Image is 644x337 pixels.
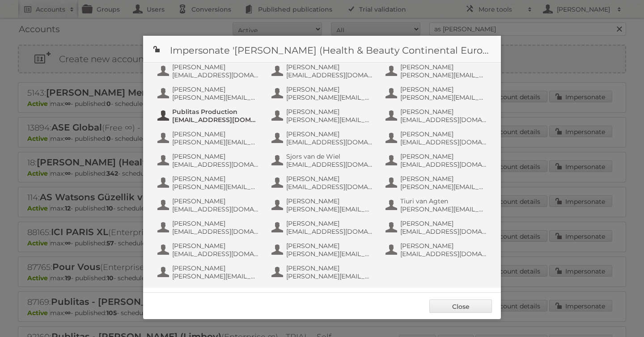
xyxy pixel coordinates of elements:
span: [PERSON_NAME][EMAIL_ADDRESS][DOMAIN_NAME] [172,138,259,146]
button: [PERSON_NAME] [EMAIL_ADDRESS][DOMAIN_NAME] [385,241,490,259]
span: Tiuri van Agten [400,197,487,205]
span: [PERSON_NAME][EMAIL_ADDRESS][DOMAIN_NAME] [286,272,373,280]
span: [PERSON_NAME][EMAIL_ADDRESS][DOMAIN_NAME] [400,183,487,191]
span: [PERSON_NAME] [400,242,487,250]
span: [EMAIL_ADDRESS][DOMAIN_NAME] [172,116,259,124]
a: Close [429,299,492,313]
span: [PERSON_NAME] [172,197,259,205]
span: [PERSON_NAME] [172,175,259,183]
span: Publitas Production [172,108,259,116]
span: [PERSON_NAME] [286,264,373,272]
span: [EMAIL_ADDRESS][DOMAIN_NAME] [172,227,259,236]
span: [PERSON_NAME] [172,85,259,93]
span: [PERSON_NAME] [172,130,259,138]
span: [PERSON_NAME] [400,130,487,138]
span: [PERSON_NAME][EMAIL_ADDRESS][DOMAIN_NAME] [286,250,373,258]
span: [PERSON_NAME] [172,242,259,250]
button: [PERSON_NAME] [EMAIL_ADDRESS][DOMAIN_NAME] [157,241,262,259]
span: [EMAIL_ADDRESS][DOMAIN_NAME] [172,250,259,258]
button: Tiuri van Agten [PERSON_NAME][EMAIL_ADDRESS][DOMAIN_NAME] [385,196,490,214]
button: [PERSON_NAME] [PERSON_NAME][EMAIL_ADDRESS][DOMAIN_NAME] [157,174,262,192]
button: [PERSON_NAME] [PERSON_NAME][EMAIL_ADDRESS][DOMAIN_NAME] [385,62,490,80]
button: Sjors van de Wiel [EMAIL_ADDRESS][DOMAIN_NAME] [271,152,376,169]
span: [EMAIL_ADDRESS][DOMAIN_NAME] [172,205,259,213]
span: [PERSON_NAME][EMAIL_ADDRESS][DOMAIN_NAME] [286,93,373,101]
span: [PERSON_NAME] [286,242,373,250]
span: [EMAIL_ADDRESS][DOMAIN_NAME] [286,160,373,168]
button: [PERSON_NAME] [PERSON_NAME][EMAIL_ADDRESS][DOMAIN_NAME] [157,129,262,147]
span: [EMAIL_ADDRESS][DOMAIN_NAME] [172,71,259,79]
button: [PERSON_NAME] [PERSON_NAME][EMAIL_ADDRESS][DOMAIN_NAME] [157,263,262,281]
span: [PERSON_NAME] [400,152,487,160]
span: [PERSON_NAME] [286,175,373,183]
button: [PERSON_NAME] [PERSON_NAME][EMAIL_ADDRESS][DOMAIN_NAME] [271,84,376,102]
span: [PERSON_NAME][EMAIL_ADDRESS][DOMAIN_NAME] [172,93,259,101]
button: [PERSON_NAME] [PERSON_NAME][EMAIL_ADDRESS][DOMAIN_NAME] [271,196,376,214]
span: [PERSON_NAME] [286,130,373,138]
button: [PERSON_NAME] [EMAIL_ADDRESS][DOMAIN_NAME] [157,219,262,236]
span: [PERSON_NAME][EMAIL_ADDRESS][DOMAIN_NAME] [172,183,259,191]
button: [PERSON_NAME] [EMAIL_ADDRESS][DOMAIN_NAME] [157,196,262,214]
button: [PERSON_NAME] [EMAIL_ADDRESS][DOMAIN_NAME] [385,152,490,169]
span: [PERSON_NAME] [172,219,259,227]
button: [PERSON_NAME] [EMAIL_ADDRESS][DOMAIN_NAME] [271,62,376,80]
span: [PERSON_NAME] [400,108,487,116]
span: [PERSON_NAME][EMAIL_ADDRESS][DOMAIN_NAME] [400,205,487,213]
span: [PERSON_NAME] [286,108,373,116]
span: [EMAIL_ADDRESS][DOMAIN_NAME] [400,160,487,168]
button: [PERSON_NAME] [PERSON_NAME][EMAIL_ADDRESS][DOMAIN_NAME] [385,174,490,192]
span: [EMAIL_ADDRESS][DOMAIN_NAME] [400,250,487,258]
span: [PERSON_NAME] [400,219,487,227]
button: [PERSON_NAME] [PERSON_NAME][EMAIL_ADDRESS][DOMAIN_NAME] [271,107,376,125]
button: [PERSON_NAME] [EMAIL_ADDRESS][DOMAIN_NAME] [271,174,376,192]
button: [PERSON_NAME] [EMAIL_ADDRESS][DOMAIN_NAME] [271,219,376,236]
span: [PERSON_NAME] [286,63,373,71]
span: [PERSON_NAME][EMAIL_ADDRESS][DOMAIN_NAME] [286,205,373,213]
span: [PERSON_NAME][EMAIL_ADDRESS][DOMAIN_NAME] [400,71,487,79]
button: [PERSON_NAME] [EMAIL_ADDRESS][DOMAIN_NAME] [157,62,262,80]
span: [EMAIL_ADDRESS][DOMAIN_NAME] [286,227,373,236]
span: [PERSON_NAME] [400,85,487,93]
button: [PERSON_NAME] [EMAIL_ADDRESS][DOMAIN_NAME] [157,152,262,169]
button: [PERSON_NAME] [PERSON_NAME][EMAIL_ADDRESS][DOMAIN_NAME] [271,241,376,259]
span: [PERSON_NAME] [286,197,373,205]
button: [PERSON_NAME] [PERSON_NAME][EMAIL_ADDRESS][DOMAIN_NAME] [157,84,262,102]
span: [PERSON_NAME][EMAIL_ADDRESS][DOMAIN_NAME] [172,272,259,280]
span: [PERSON_NAME][EMAIL_ADDRESS][DOMAIN_NAME] [286,116,373,124]
button: [PERSON_NAME] [PERSON_NAME][EMAIL_ADDRESS][DOMAIN_NAME] [385,84,490,102]
button: [PERSON_NAME] [EMAIL_ADDRESS][DOMAIN_NAME] [385,107,490,125]
button: Publitas Production [EMAIL_ADDRESS][DOMAIN_NAME] [157,107,262,125]
span: [PERSON_NAME] [172,152,259,160]
span: [EMAIL_ADDRESS][DOMAIN_NAME] [286,183,373,191]
span: [PERSON_NAME] [286,219,373,227]
h1: Impersonate '[PERSON_NAME] (Health & Beauty Continental Europe) B.V.' [143,36,501,63]
span: [PERSON_NAME][EMAIL_ADDRESS][DOMAIN_NAME] [400,93,487,101]
span: [EMAIL_ADDRESS][DOMAIN_NAME] [400,116,487,124]
button: [PERSON_NAME] [EMAIL_ADDRESS][DOMAIN_NAME] [385,219,490,236]
span: [PERSON_NAME] [400,63,487,71]
span: [PERSON_NAME] [172,264,259,272]
span: [PERSON_NAME] [286,85,373,93]
span: Sjors van de Wiel [286,152,373,160]
button: [PERSON_NAME] [EMAIL_ADDRESS][DOMAIN_NAME] [271,129,376,147]
button: [PERSON_NAME] [PERSON_NAME][EMAIL_ADDRESS][DOMAIN_NAME] [271,263,376,281]
span: [PERSON_NAME] [400,175,487,183]
span: [EMAIL_ADDRESS][DOMAIN_NAME] [286,71,373,79]
span: [EMAIL_ADDRESS][DOMAIN_NAME] [286,138,373,146]
span: [PERSON_NAME] [172,63,259,71]
span: [EMAIL_ADDRESS][DOMAIN_NAME] [400,138,487,146]
button: [PERSON_NAME] [EMAIL_ADDRESS][DOMAIN_NAME] [385,129,490,147]
span: [EMAIL_ADDRESS][DOMAIN_NAME] [172,160,259,168]
span: [EMAIL_ADDRESS][DOMAIN_NAME] [400,227,487,236]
